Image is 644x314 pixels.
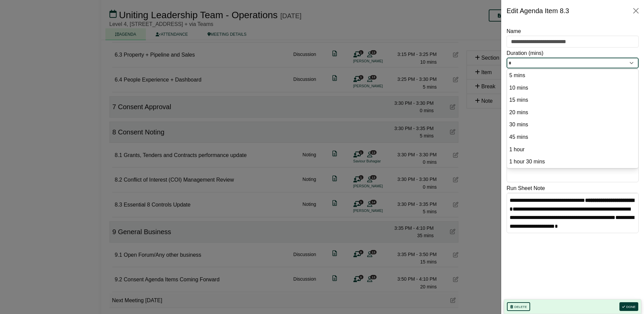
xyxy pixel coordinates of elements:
[509,145,637,154] option: 1 hour
[631,5,641,16] button: Close
[509,157,637,166] option: 1 hour 30 mins
[509,133,637,142] option: 45 mins
[507,131,638,144] li: 45
[507,94,638,106] li: 15
[507,27,521,36] label: Name
[509,96,637,105] option: 15 mins
[507,156,638,168] li: 90
[509,84,637,93] option: 10 mins
[507,119,638,131] li: 30
[507,184,545,193] label: Run Sheet Note
[619,302,638,311] button: Done
[509,120,637,129] option: 30 mins
[507,49,543,58] label: Duration (mins)
[507,5,569,16] div: Edit Agenda Item 8.3
[507,106,638,119] li: 20
[507,69,638,82] li: 5
[507,302,530,311] button: Delete
[507,82,638,94] li: 10
[509,108,637,117] option: 20 mins
[507,144,638,156] li: 60
[509,71,637,80] option: 5 mins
